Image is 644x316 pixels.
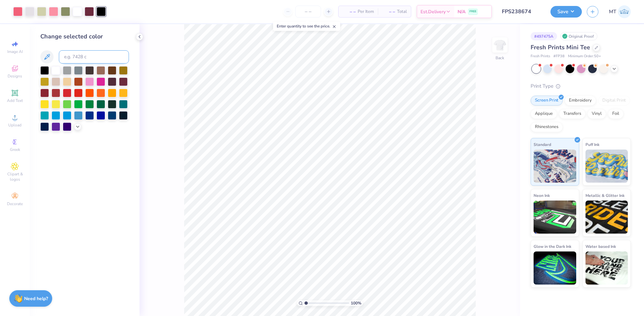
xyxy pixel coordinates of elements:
span: Greek [10,147,20,152]
span: MT [609,8,616,16]
img: Michelle Tapire [618,5,631,18]
span: N/A [458,8,465,15]
span: Puff Ink [585,141,599,148]
span: Glow in the Dark Ink [534,243,571,250]
span: Per Item [358,8,374,15]
span: FREE [469,9,476,14]
span: Water based Ink [585,243,616,250]
img: Metallic & Glitter Ink [585,201,628,234]
div: Foil [608,109,624,119]
div: Enter quantity to see the price. [273,22,340,31]
div: Change selected color [40,32,129,41]
div: Rhinestones [531,122,563,132]
a: MT [609,5,631,18]
div: Applique [531,109,557,119]
span: Metallic & Glitter Ink [585,192,624,199]
img: Water based Ink [585,251,628,285]
span: 100 % [351,300,361,306]
span: Image AI [7,49,23,54]
img: Puff Ink [585,150,628,183]
span: – – [342,8,356,15]
span: Standard [534,141,551,148]
div: Original Proof [560,32,597,40]
input: e.g. 7428 c [59,50,129,64]
span: Add Text [7,98,23,103]
div: Transfers [559,109,585,119]
div: # 497475A [531,32,557,40]
input: – – [295,6,321,18]
img: Neon Ink [534,201,576,234]
img: Standard [534,150,576,183]
div: Screen Print [531,96,563,106]
span: Fresh Prints Mini Tee [531,43,590,51]
div: Digital Print [598,96,630,106]
img: Back [493,38,506,52]
input: Untitled Design [497,5,545,18]
div: Embroidery [565,96,596,106]
span: Fresh Prints [531,54,550,59]
span: – – [382,8,395,15]
img: Glow in the Dark Ink [534,251,576,285]
span: Minimum Order: 50 + [568,54,601,59]
span: Designs [8,73,22,79]
span: Total [397,8,407,15]
div: Vinyl [587,109,606,119]
span: Upload [8,122,21,128]
strong: Need help? [24,295,48,302]
span: # FP38 [553,54,565,59]
span: Est. Delivery [421,8,446,15]
span: Decorate [7,201,23,206]
button: Save [550,6,582,18]
div: Back [496,55,504,61]
div: Print Type [531,82,631,90]
span: Neon Ink [534,192,550,199]
span: Clipart & logos [3,171,26,182]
